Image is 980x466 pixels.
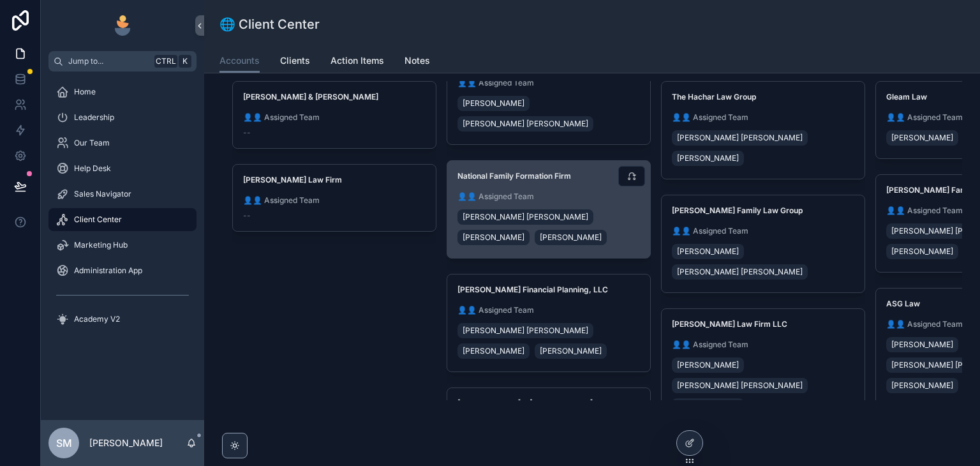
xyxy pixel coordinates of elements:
a: National Family Formation Firm👤👤 Assigned Team[PERSON_NAME] [PERSON_NAME][PERSON_NAME][PERSON_NAME] [447,160,651,259]
a: [PERSON_NAME] [457,343,530,359]
span: 👤👤 Assigned Team [457,305,640,315]
strong: [PERSON_NAME] Financial Planning, LLC [457,285,608,294]
span: Jump to... [68,56,149,66]
span: [PERSON_NAME] [463,98,524,109]
span: [PERSON_NAME] [PERSON_NAME] [463,212,588,222]
a: [PERSON_NAME] [PERSON_NAME] [672,130,808,146]
span: [PERSON_NAME] [PERSON_NAME] [463,119,588,129]
strong: [PERSON_NAME] Law Firm LLC [672,319,787,329]
span: 👤👤 Assigned Team [672,112,854,123]
strong: [PERSON_NAME] & [PERSON_NAME] [243,92,378,101]
span: Clients [280,54,310,67]
span: [PERSON_NAME] [891,340,953,350]
a: [PERSON_NAME] Family Law Group👤👤 Assigned Team[PERSON_NAME][PERSON_NAME] [PERSON_NAME] [661,195,865,293]
a: Marketing Hub [48,234,197,257]
strong: National Family Formation Firm [457,171,571,181]
span: [PERSON_NAME] [677,360,739,370]
strong: [PERSON_NAME] & [PERSON_NAME] [457,398,593,408]
span: [PERSON_NAME] [891,380,953,391]
a: [PERSON_NAME] [457,96,530,111]
a: Help Desk [48,157,197,180]
span: -- [243,128,251,138]
a: Notes [405,49,430,75]
a: Action Items [330,49,384,75]
strong: Gleam Law [886,92,927,101]
span: [PERSON_NAME] [463,232,524,243]
span: Marketing Hub [74,240,128,250]
a: Clients [280,49,310,75]
span: [PERSON_NAME] [540,346,602,356]
span: [PERSON_NAME] [PERSON_NAME] [677,380,803,391]
span: [PERSON_NAME] [891,246,953,257]
span: Home [74,87,96,97]
span: [PERSON_NAME] [677,153,739,163]
a: Ravenswood Law Group LLC👤👤 Assigned Team[PERSON_NAME][PERSON_NAME] [PERSON_NAME] [447,47,651,145]
span: Administration App [74,266,142,276]
a: [PERSON_NAME] [535,230,607,245]
a: [PERSON_NAME] [PERSON_NAME] [672,378,808,393]
a: Administration App [48,259,197,282]
span: 👤👤 Assigned Team [457,192,640,202]
p: [PERSON_NAME] [89,437,163,449]
span: Academy V2 [74,314,120,324]
span: Help Desk [74,163,111,174]
span: Accounts [219,54,260,67]
a: Client Center [48,208,197,231]
a: [PERSON_NAME] [886,130,958,146]
a: Our Team [48,132,197,154]
a: Leadership [48,106,197,129]
span: Leadership [74,112,114,123]
span: [PERSON_NAME] [PERSON_NAME] [463,326,588,336]
a: [PERSON_NAME] [886,337,958,352]
strong: [PERSON_NAME] Law Firm [243,175,342,184]
a: [PERSON_NAME] [886,244,958,259]
a: [PERSON_NAME] [PERSON_NAME] [457,116,593,132]
span: [PERSON_NAME] [540,232,602,243]
a: [PERSON_NAME] [672,151,744,166]
a: [PERSON_NAME] [672,244,744,259]
a: The Hachar Law Group👤👤 Assigned Team[PERSON_NAME] [PERSON_NAME][PERSON_NAME] [661,81,865,179]
span: 👤👤 Assigned Team [672,226,854,236]
a: [PERSON_NAME] [PERSON_NAME] [672,264,808,280]
a: [PERSON_NAME] [457,230,530,245]
div: scrollable content [41,71,204,347]
a: Accounts [219,49,260,73]
span: -- [243,211,251,221]
a: [PERSON_NAME] Law Firm👤👤 Assigned Team-- [232,164,436,232]
strong: ASG Law [886,299,920,308]
a: Academy V2 [48,308,197,331]
h1: 🌐 Client Center [219,15,320,33]
strong: The Hachar Law Group [672,92,756,101]
a: [PERSON_NAME] Financial Planning, LLC👤👤 Assigned Team[PERSON_NAME] [PERSON_NAME][PERSON_NAME][PER... [447,274,651,372]
span: 👤👤 Assigned Team [672,340,854,350]
span: 👤👤 Assigned Team [243,112,426,123]
span: K [180,56,190,66]
a: [PERSON_NAME] [PERSON_NAME] [457,323,593,338]
span: [PERSON_NAME] [PERSON_NAME] [677,267,803,277]
strong: [PERSON_NAME] Family Law Group [672,206,803,215]
a: [PERSON_NAME] [PERSON_NAME] [457,209,593,225]
img: App logo [112,15,133,36]
span: Sales Navigator [74,189,131,199]
span: Action Items [330,54,384,67]
span: Notes [405,54,430,67]
a: [PERSON_NAME] [672,357,744,373]
span: Our Team [74,138,110,148]
a: Sales Navigator [48,183,197,206]
a: [PERSON_NAME] Law Firm LLC👤👤 Assigned Team[PERSON_NAME][PERSON_NAME] [PERSON_NAME][PERSON_NAME] [661,308,865,427]
a: [PERSON_NAME] [535,343,607,359]
span: [PERSON_NAME] [463,346,524,356]
span: [PERSON_NAME] [PERSON_NAME] [677,133,803,143]
span: 👤👤 Assigned Team [457,78,640,88]
span: 👤👤 Assigned Team [243,195,426,206]
span: Ctrl [154,55,177,68]
span: [PERSON_NAME] [891,133,953,143]
button: Jump to...CtrlK [48,51,197,71]
a: [PERSON_NAME] [886,378,958,393]
a: [PERSON_NAME] [672,398,744,414]
a: [PERSON_NAME] & [PERSON_NAME]👤👤 Assigned Team-- [232,81,436,149]
span: Client Center [74,214,122,225]
a: Home [48,80,197,103]
span: [PERSON_NAME] [677,246,739,257]
span: SM [56,435,72,451]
